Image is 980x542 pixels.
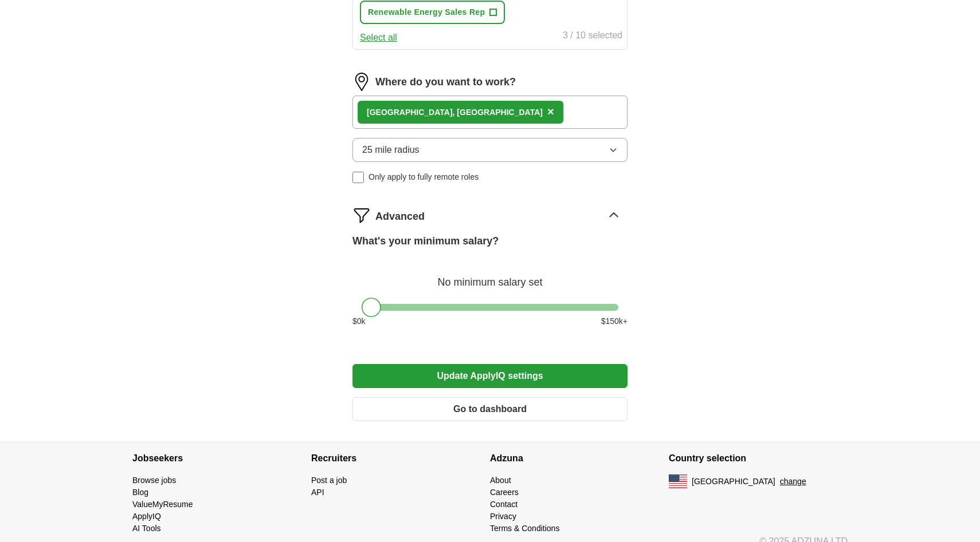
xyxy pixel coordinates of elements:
a: AI Tools [132,524,161,533]
span: [GEOGRAPHIC_DATA] [692,476,775,488]
a: Contact [490,500,518,509]
span: 25 mile radius [362,143,420,157]
a: ApplyIQ [132,512,161,521]
a: About [490,476,511,485]
a: Post a job [311,476,347,485]
span: $ 150 k+ [601,315,628,327]
button: 25 mile radius [352,138,628,162]
button: Update ApplyIQ settings [352,364,628,388]
img: US flag [669,474,687,488]
a: API [311,488,324,497]
button: Go to dashboard [352,397,628,421]
span: Advanced [375,209,425,224]
input: Only apply to fully remote roles [352,172,364,183]
span: Renewable Energy Sales Rep [368,6,485,18]
a: Terms & Conditions [490,524,559,533]
a: Blog [132,488,148,497]
div: 3 / 10 selected [563,29,622,45]
label: What's your minimum salary? [352,234,499,249]
span: $ 0 k [352,315,366,327]
button: Select all [360,31,397,45]
div: [GEOGRAPHIC_DATA], [GEOGRAPHIC_DATA] [367,106,543,118]
a: Careers [490,488,519,497]
img: location.png [352,73,371,91]
span: Only apply to fully remote roles [369,171,479,183]
span: × [547,105,554,118]
a: ValueMyResume [132,500,193,509]
div: No minimum salary set [352,263,628,290]
label: Where do you want to work? [375,74,516,90]
a: Privacy [490,512,516,521]
button: × [547,104,554,121]
button: Renewable Energy Sales Rep [360,1,505,24]
h4: Country selection [669,442,848,474]
button: change [780,476,806,488]
a: Browse jobs [132,476,176,485]
img: filter [352,206,371,224]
